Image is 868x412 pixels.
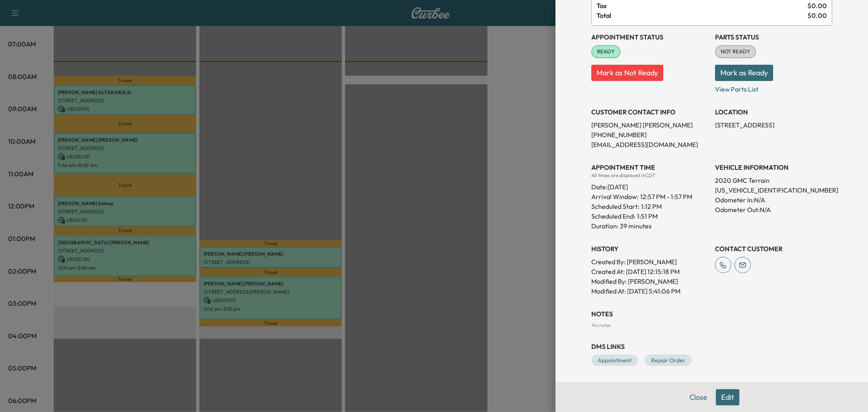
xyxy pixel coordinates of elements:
[591,342,832,351] h3: DMS Links
[591,322,832,329] div: No notes
[715,244,832,254] h3: CONTACT CUSTOMER
[684,389,713,405] button: Close
[715,162,832,172] h3: VEHICLE INFORMATION
[591,172,708,179] div: All times are displayed in CDT
[591,32,708,42] h3: Appointment Status
[716,48,755,56] span: NOT READY
[591,221,708,231] p: Duration: 39 minutes
[715,32,832,42] h3: Parts Status
[591,140,708,149] p: [EMAIL_ADDRESS][DOMAIN_NAME]
[715,195,832,205] p: Odometer In: N/A
[645,355,692,366] a: Repair Order
[807,11,827,20] span: $ 0.00
[591,309,832,319] h3: NOTES
[715,120,832,130] p: [STREET_ADDRESS]
[591,192,708,202] p: Arrival Window:
[592,48,620,56] span: READY
[716,389,739,405] button: Edit
[591,244,708,254] h3: History
[591,65,663,81] button: Mark as Not Ready
[715,107,832,117] h3: LOCATION
[715,65,773,81] button: Mark as Ready
[715,205,832,215] p: Odometer Out: N/A
[591,276,708,286] p: Modified By : [PERSON_NAME]
[591,355,638,366] a: Appointment
[715,81,832,94] p: View Parts List
[715,175,832,185] p: 2020 GMC Terrain
[591,211,635,221] p: Scheduled End:
[597,11,807,20] span: Total
[591,130,708,140] p: [PHONE_NUMBER]
[715,185,832,195] p: [US_VEHICLE_IDENTIFICATION_NUMBER]
[637,211,658,221] p: 1:51 PM
[591,179,708,192] div: Date: [DATE]
[641,202,662,211] p: 1:12 PM
[591,120,708,130] p: [PERSON_NAME] [PERSON_NAME]
[640,192,692,202] span: 12:57 PM - 1:57 PM
[591,286,708,296] p: Modified At : [DATE] 5:41:06 PM
[591,162,708,172] h3: APPOINTMENT TIME
[591,257,708,267] p: Created By : [PERSON_NAME]
[591,202,639,211] p: Scheduled Start:
[807,1,827,11] span: $ 0.00
[591,267,708,276] p: Created At : [DATE] 12:15:18 PM
[591,107,708,117] h3: CUSTOMER CONTACT INFO
[597,1,807,11] span: Tax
